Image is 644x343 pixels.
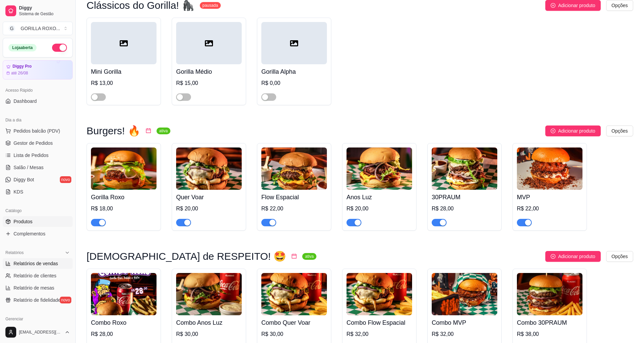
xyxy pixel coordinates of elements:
[3,205,73,216] div: Catálogo
[517,273,582,315] img: product-image
[517,192,582,202] h4: MVP
[14,218,32,225] span: Produtos
[612,253,628,260] span: Opções
[91,330,157,338] div: R$ 28,00
[517,147,582,190] img: product-image
[3,115,73,125] div: Dia a dia
[558,127,595,135] span: Adicionar produto
[517,205,582,213] div: R$ 22,00
[91,318,157,327] h4: Combo Roxo
[261,318,327,327] h4: Combo Quer Voar
[612,127,628,135] span: Opções
[19,5,70,11] span: Diggy
[545,125,601,136] button: Adicionar produto
[91,273,157,315] img: product-image
[176,273,242,315] img: product-image
[545,251,601,262] button: Adicionar produto
[87,1,194,9] h3: Clássicos do Gorilla! 🦍​
[517,318,582,327] h4: Combo 30PRAUM
[517,330,582,338] div: R$ 38,00
[302,253,316,260] sup: ativa
[14,297,61,303] span: Relatório de fidelidade
[8,25,15,32] span: G
[176,192,242,202] h4: Quer Voar
[3,125,73,136] button: Pedidos balcão (PDV)
[347,147,412,190] img: product-image
[87,252,286,260] h3: [DEMOGRAPHIC_DATA] de RESPEITO! 🤩
[146,128,151,133] span: calendar
[14,164,44,171] span: Salão / Mesas
[551,129,555,133] span: plus-circle
[14,176,34,183] span: Diggy Bot
[432,205,497,213] div: R$ 28,00
[14,152,49,159] span: Lista de Pedidos
[3,258,73,269] a: Relatórios de vendas
[606,251,633,262] button: Opções
[91,192,157,202] h4: Gorilla Roxo
[558,253,595,260] span: Adicionar produto
[14,188,23,195] span: KDS
[91,67,157,76] h4: Mini Gorilla
[347,273,412,315] img: product-image
[14,128,60,134] span: Pedidos balcão (PDV)
[432,273,497,315] img: product-image
[200,2,221,9] sup: pausada
[14,98,37,105] span: Dashboard
[261,273,327,315] img: product-image
[261,192,327,202] h4: Flow Espacial
[3,295,73,305] a: Relatório de fidelidadenovo
[3,228,73,239] a: Complementos
[3,216,73,227] a: Produtos
[261,330,327,338] div: R$ 30,00
[176,330,242,338] div: R$ 30,00
[176,147,242,190] img: product-image
[3,324,73,340] button: [EMAIL_ADDRESS][DOMAIN_NAME]
[551,254,555,259] span: plus-circle
[14,230,45,237] span: Complementos
[261,147,327,190] img: product-image
[52,44,67,52] button: Alterar Status
[3,138,73,148] a: Gestor de Pedidos
[5,250,24,255] span: Relatórios
[432,147,497,190] img: product-image
[347,318,412,327] h4: Combo Flow Espacial
[3,186,73,197] a: KDS
[14,272,56,279] span: Relatório de clientes
[13,64,32,69] article: Diggy Pro
[91,147,157,190] img: product-image
[11,70,28,76] article: até 26/08
[432,318,497,327] h4: Combo MVP
[3,3,73,19] a: DiggySistema de Gestão
[3,162,73,173] a: Salão / Mesas
[606,125,633,136] button: Opções
[91,79,157,87] div: R$ 13,00
[176,205,242,213] div: R$ 20,00
[176,318,242,327] h4: Combo Anos Luz
[3,60,73,79] a: Diggy Proaté 26/08
[3,174,73,185] a: Diggy Botnovo
[176,79,242,87] div: R$ 15,00
[432,192,497,202] h4: 30PRAUM
[8,44,37,51] div: Loja aberta
[261,67,327,76] h4: Gorilla Alpha
[261,79,327,87] div: R$ 0,00
[3,96,73,107] a: Dashboard
[21,25,60,32] div: GORILLA ROXO ...
[347,330,412,338] div: R$ 32,00
[14,260,58,267] span: Relatórios de vendas
[291,253,297,259] span: calendar
[261,205,327,213] div: R$ 22,00
[558,2,595,9] span: Adicionar produto
[176,67,242,76] h4: Gorilla Médio
[157,128,170,134] sup: ativa
[551,3,555,8] span: plus-circle
[19,11,70,17] span: Sistema de Gestão
[91,205,157,213] div: R$ 18,00
[3,314,73,324] div: Gerenciar
[432,330,497,338] div: R$ 32,00
[347,205,412,213] div: R$ 20,00
[3,270,73,281] a: Relatório de clientes
[19,329,62,335] span: [EMAIL_ADDRESS][DOMAIN_NAME]
[3,22,73,35] button: Select a team
[14,284,54,291] span: Relatório de mesas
